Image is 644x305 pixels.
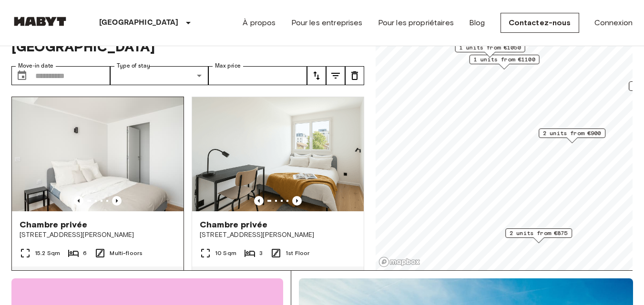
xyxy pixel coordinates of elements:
[99,17,179,29] p: [GEOGRAPHIC_DATA]
[192,97,364,211] img: Marketing picture of unit FR-18-002-015-03H
[501,13,579,33] a: Contactez-nous
[455,43,525,58] div: Map marker
[20,230,176,240] span: [STREET_ADDRESS][PERSON_NAME]
[117,62,150,70] label: Type of stay
[469,17,485,29] a: Blog
[215,62,241,70] label: Max price
[378,256,420,267] a: Mapbox logo
[20,219,87,230] span: Chambre privée
[292,196,302,206] button: Previous image
[543,129,601,138] span: 2 units from €900
[192,97,364,299] a: Marketing picture of unit FR-18-002-015-03HPrevious imagePrevious imageChambre privée[STREET_ADDR...
[110,249,143,257] span: Multi-floors
[594,17,633,29] a: Connexion
[243,17,276,29] a: À propos
[326,66,345,85] button: tune
[345,66,364,85] button: tune
[505,228,572,243] div: Map marker
[510,229,568,237] span: 2 units from €875
[12,66,31,85] button: Choose date
[286,249,309,257] span: 1st Floor
[11,17,69,26] img: Habyt
[378,17,454,29] a: Pour les propriétaires
[12,97,184,211] img: Marketing picture of unit FR-18-003-003-04
[259,249,263,257] span: 3
[539,128,605,143] div: Map marker
[74,196,83,206] button: Previous image
[291,17,363,29] a: Pour les entreprises
[460,43,521,52] span: 1 units from €1050
[376,11,633,270] canvas: Map
[200,230,356,240] span: [STREET_ADDRESS][PERSON_NAME]
[470,55,540,69] div: Map marker
[112,196,122,206] button: Previous image
[200,219,267,230] span: Chambre privée
[215,249,236,257] span: 10 Sqm
[307,66,326,85] button: tune
[35,249,60,257] span: 15.2 Sqm
[254,196,264,206] button: Previous image
[18,62,53,70] label: Move-in date
[11,97,184,299] a: Marketing picture of unit FR-18-003-003-04Previous imagePrevious imageChambre privée[STREET_ADDRE...
[474,55,535,64] span: 1 units from €1100
[83,249,87,257] span: 6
